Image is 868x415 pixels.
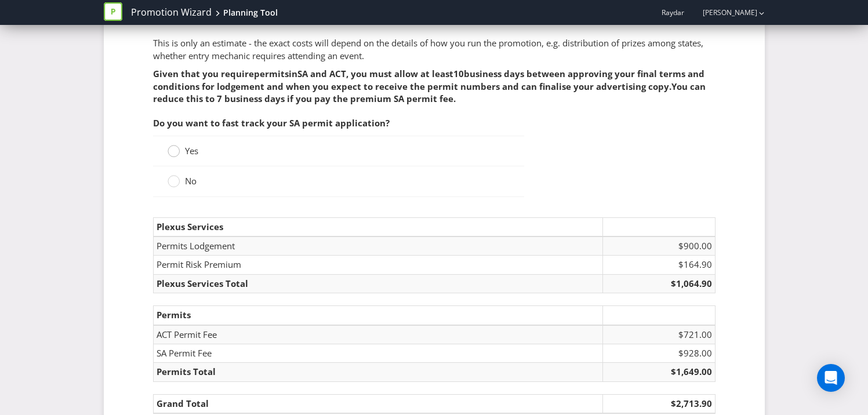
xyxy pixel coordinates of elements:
[602,274,715,293] td: $1,064.90
[223,7,278,19] div: Planning Tool
[346,68,453,79] span: , you must allow at least
[297,68,346,79] span: SA and ACT
[602,325,715,344] td: $721.00
[153,81,706,104] span: You can reduce this to 7 business days if you pay the premium SA permit fee.
[602,394,715,413] td: $2,713.90
[602,363,715,381] td: $1,649.00
[153,217,602,236] td: Plexus Services
[153,117,390,129] span: Do you want to fast track your SA permit application?
[691,8,757,17] a: [PERSON_NAME]
[153,363,602,381] td: Permits Total
[185,175,197,187] span: No
[662,8,684,17] span: Raydar
[131,6,212,19] a: Promotion Wizard
[289,68,297,79] span: in
[153,37,716,62] p: This is only an estimate - the exact costs will depend on the details of how you run the promotio...
[153,344,602,363] td: SA Permit Fee
[602,236,715,256] td: $900.00
[453,68,464,79] span: 10
[153,394,602,413] td: Grand Total
[153,306,602,325] td: Permits
[153,274,602,293] td: Plexus Services Total
[153,68,704,92] span: business days between approving your final terms and conditions for lodgement and when you expect...
[153,68,254,79] span: Given that you require
[602,344,715,363] td: $928.00
[153,325,602,344] td: ACT Permit Fee
[185,145,198,156] span: Yes
[602,256,715,274] td: $164.90
[254,68,289,79] span: permits
[153,256,602,274] td: Permit Risk Premium
[817,364,845,392] div: Open Intercom Messenger
[153,236,602,256] td: Permits Lodgement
